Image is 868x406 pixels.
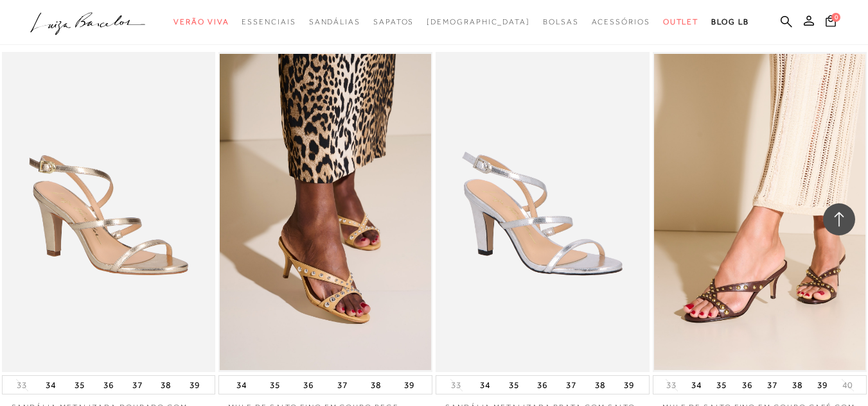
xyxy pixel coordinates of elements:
button: 34 [42,376,60,394]
span: Essenciais [242,17,296,26]
a: SANDÁLIA METALIZADA PRATA COM SALTO MÉDIO E TIRAS FINAS SANDÁLIA METALIZADA PRATA COM SALTO MÉDIO... [437,54,648,370]
a: SANDÁLIA METALIZADA DOURADO COM SALTO MÉDIO E TIRAS FINAS SANDÁLIA METALIZADA DOURADO COM SALTO M... [3,54,215,370]
button: 37 [333,376,351,394]
button: 39 [186,376,204,394]
button: 35 [266,376,284,394]
span: [DEMOGRAPHIC_DATA] [427,17,530,26]
button: 39 [813,376,831,394]
a: categoryNavScreenReaderText [309,10,360,34]
button: 34 [233,376,251,394]
img: MULE DE SALTO FINO EM COURO CAFÉ COM ESFERAS DOURADAS [654,54,865,370]
a: categoryNavScreenReaderText [663,10,699,34]
img: SANDÁLIA METALIZADA DOURADO COM SALTO MÉDIO E TIRAS FINAS [3,54,215,370]
button: 38 [367,376,385,394]
span: Outlet [663,17,699,26]
a: categoryNavScreenReaderText [173,10,229,34]
button: 34 [687,376,705,394]
button: 0 [822,14,840,31]
button: 37 [562,376,580,394]
button: 39 [400,376,418,394]
button: 34 [476,376,494,394]
button: 36 [100,376,118,394]
button: 40 [838,379,856,391]
button: 35 [71,376,89,394]
button: 36 [299,376,317,394]
span: Sapatos [373,17,414,26]
button: 33 [13,379,31,391]
button: 37 [128,376,146,394]
button: 33 [447,379,465,391]
span: Acessórios [592,17,650,26]
img: SANDÁLIA METALIZADA PRATA COM SALTO MÉDIO E TIRAS FINAS [437,54,648,370]
button: 39 [620,376,638,394]
img: MULE DE SALTO FINO EM COURO BEGE AREIA COM ESFERAS DOURADAS [220,54,431,370]
a: categoryNavScreenReaderText [592,10,650,34]
a: categoryNavScreenReaderText [373,10,414,34]
span: Sandálias [309,17,360,26]
a: categoryNavScreenReaderText [242,10,296,34]
button: 37 [763,376,781,394]
button: 33 [662,379,680,391]
button: 35 [713,376,731,394]
span: Bolsas [543,17,579,26]
span: Verão Viva [173,17,229,26]
a: MULE DE SALTO FINO EM COURO BEGE AREIA COM ESFERAS DOURADAS MULE DE SALTO FINO EM COURO BEGE AREI... [220,54,431,370]
button: 38 [591,376,609,394]
span: 0 [831,13,840,22]
a: noSubCategoriesText [427,10,530,34]
button: 38 [157,376,175,394]
a: MULE DE SALTO FINO EM COURO CAFÉ COM ESFERAS DOURADAS MULE DE SALTO FINO EM COURO CAFÉ COM ESFERA... [654,54,865,370]
button: 35 [505,376,523,394]
a: BLOG LB [711,10,748,34]
button: 38 [788,376,806,394]
a: categoryNavScreenReaderText [543,10,579,34]
button: 36 [533,376,551,394]
button: 36 [738,376,756,394]
span: BLOG LB [711,17,748,26]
